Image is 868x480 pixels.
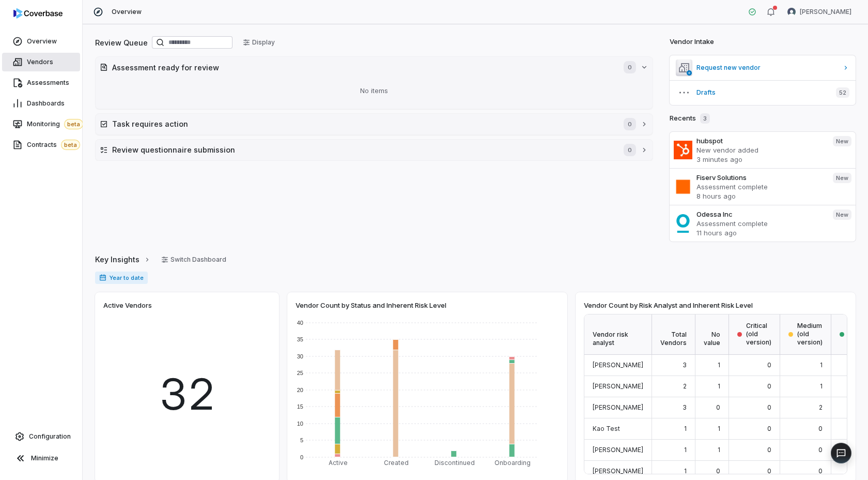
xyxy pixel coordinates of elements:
[593,467,643,475] span: [PERSON_NAME]
[96,57,653,78] button: Assessment ready for review0
[61,140,80,150] span: beta
[718,446,720,454] span: 1
[2,53,80,71] a: Vendors
[593,403,643,411] span: [PERSON_NAME]
[27,119,83,129] span: Monitoring
[716,467,720,475] span: 0
[767,403,771,411] span: 0
[95,272,148,284] span: Year to date
[300,437,303,443] text: 5
[767,425,771,432] span: 0
[95,249,151,271] a: Key Insights
[670,168,856,205] a: Fiserv SolutionsAssessment complete8 hours agoNew
[781,4,858,20] button: Brian Ball avatar[PERSON_NAME]
[4,427,78,446] a: Configuration
[112,62,613,73] h2: Assessment ready for review
[696,191,825,201] p: 8 hours ago
[670,37,714,47] h2: Vendor Intake
[696,88,828,97] span: Drafts
[624,144,636,156] span: 0
[103,301,152,310] span: Active Vendors
[696,136,825,145] h3: hubspot
[670,132,856,168] a: hubspotNew vendor added3 minutes agoNew
[27,99,65,108] span: Dashboards
[684,446,687,454] span: 1
[836,87,849,98] span: 52
[2,32,80,51] a: Overview
[696,64,838,72] span: Request new vendor
[716,403,720,411] span: 0
[593,446,643,454] span: [PERSON_NAME]
[92,249,154,271] button: Key Insights
[27,58,53,66] span: Vendors
[718,382,720,390] span: 1
[683,382,687,390] span: 2
[297,403,303,410] text: 15
[767,467,771,475] span: 0
[833,173,851,183] span: New
[818,467,823,475] span: 0
[96,140,653,160] button: Review questionnaire submission0
[624,61,636,73] span: 0
[96,114,653,134] button: Task requires action0
[700,113,710,124] span: 3
[820,361,823,369] span: 1
[684,467,687,475] span: 1
[29,432,71,441] span: Configuration
[297,336,303,342] text: 35
[2,115,80,133] a: Monitoringbeta
[27,37,57,46] span: Overview
[159,362,215,427] span: 32
[670,55,856,80] a: Request new vendor
[297,421,303,427] text: 10
[670,80,856,105] button: Drafts52
[584,314,652,355] div: Vendor risk analyst
[99,274,106,281] svg: Date range for report
[27,79,69,87] span: Assessments
[800,8,851,16] span: [PERSON_NAME]
[112,118,613,129] h2: Task requires action
[297,353,303,359] text: 30
[833,209,851,220] span: New
[670,113,710,124] h2: Recents
[833,136,851,146] span: New
[13,8,63,19] img: logo-D7KZi-bG.svg
[696,228,825,237] p: 11 hours ago
[767,446,771,454] span: 0
[2,136,80,154] a: Contractsbeta
[27,140,80,150] span: Contracts
[670,205,856,242] a: Odessa IncAssessment complete11 hours agoNew
[100,78,648,104] div: No items
[696,182,825,191] p: Assessment complete
[300,454,303,460] text: 0
[695,314,729,355] div: No value
[683,361,687,369] span: 3
[696,173,825,182] h3: Fiserv Solutions
[64,119,83,129] span: beta
[683,403,687,411] span: 3
[297,387,303,393] text: 20
[746,322,771,347] span: Critical (old version)
[696,219,825,228] p: Assessment complete
[296,301,446,310] span: Vendor Count by Status and Inherent Risk Level
[718,361,720,369] span: 1
[95,37,148,48] h2: Review Queue
[787,8,796,16] img: Brian Ball avatar
[155,252,233,267] button: Switch Dashboard
[818,425,823,432] span: 0
[818,446,823,454] span: 0
[297,370,303,376] text: 25
[112,144,613,155] h2: Review questionnaire submission
[593,382,643,390] span: [PERSON_NAME]
[820,382,823,390] span: 1
[624,118,636,130] span: 0
[297,320,303,326] text: 40
[593,425,620,432] span: Kao Test
[652,314,695,355] div: Total Vendors
[584,301,753,310] span: Vendor Count by Risk Analyst and Inherent Risk Level
[718,425,720,432] span: 1
[767,382,771,390] span: 0
[95,254,139,265] span: Key Insights
[4,448,78,469] button: Minimize
[112,8,142,16] span: Overview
